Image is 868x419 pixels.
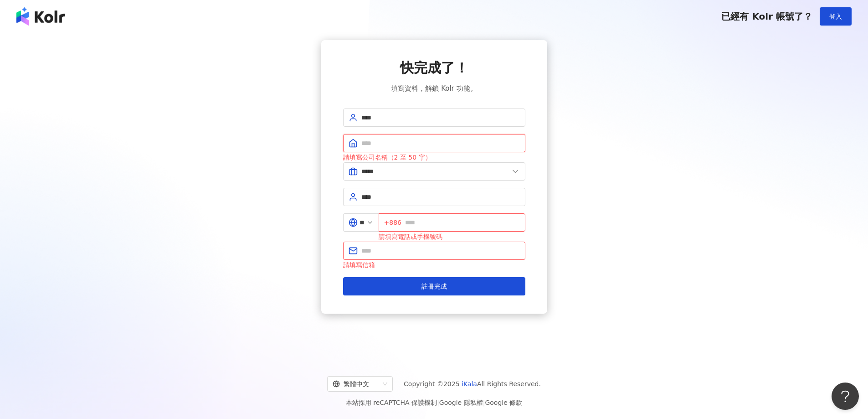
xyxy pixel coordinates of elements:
div: 請填寫信箱 [343,260,525,270]
span: 登入 [829,13,842,20]
a: Google 條款 [485,399,522,406]
button: 登入 [820,7,852,26]
span: 本站採用 reCAPTCHA 保護機制 [346,397,522,408]
span: | [483,399,485,406]
span: | [437,399,439,406]
span: +886 [384,217,401,228]
a: iKala [462,380,477,388]
span: 填寫資料，解鎖 Kolr 功能。 [391,83,477,94]
span: Copyright © 2025 All Rights Reserved. [404,378,541,389]
button: 註冊完成 [343,277,525,295]
span: 註冊完成 [421,283,447,290]
div: 繁體中文 [333,377,379,391]
img: logo [16,7,65,26]
div: 請填寫公司名稱（2 至 50 字） [343,152,525,162]
div: 請填寫電話或手機號碼 [379,232,525,242]
span: 快完成了！ [400,58,468,78]
iframe: Help Scout Beacon - Open [832,383,859,410]
a: Google 隱私權 [439,399,483,406]
span: 已經有 Kolr 帳號了？ [721,11,812,22]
